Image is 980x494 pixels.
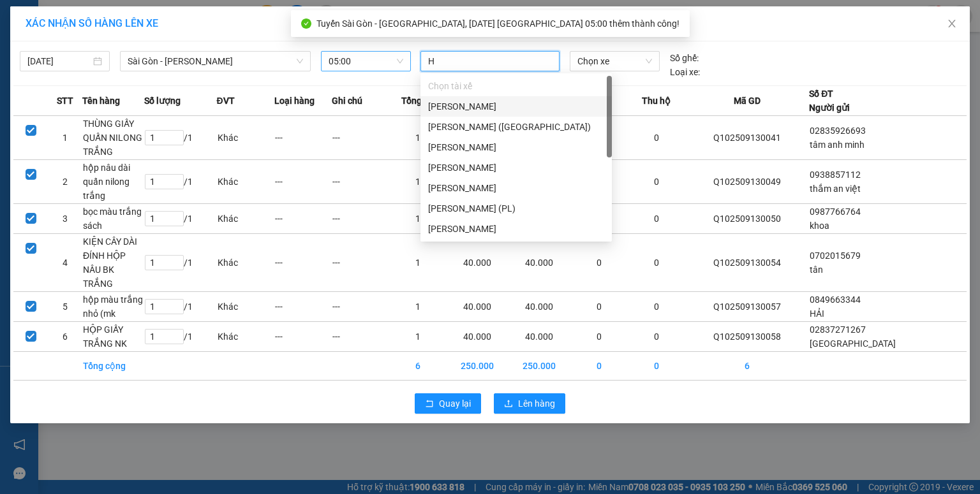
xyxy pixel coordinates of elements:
[217,116,274,160] td: Khác
[810,140,865,150] span: tâm anh minh
[144,116,216,160] td: / 1
[494,393,565,414] button: uploadLên hàng
[274,94,315,108] span: Loại hàng
[48,116,82,160] td: 1
[518,396,555,410] span: Lên hàng
[810,294,861,305] span: 0849663344
[447,292,509,322] td: 40.000
[389,292,447,322] td: 1
[810,309,824,319] span: HẢI
[947,18,957,29] span: close
[144,94,181,108] span: Số lượng
[670,65,700,79] span: Loại xe:
[82,94,120,108] span: Tên hàng
[48,234,82,292] td: 4
[428,79,604,93] div: Chọn tài xế
[332,234,389,292] td: ---
[332,292,389,322] td: ---
[810,251,861,261] span: 0702015679
[570,234,628,292] td: 0
[809,87,850,115] div: Số ĐT Người gửi
[628,234,685,292] td: 0
[82,116,144,160] td: THÙNG GIẤY QUẤN NILONG TRẮNG
[26,17,158,29] span: XÁC NHẬN SỐ HÀNG LÊN XE
[628,116,685,160] td: 0
[509,352,570,381] td: 250.000
[685,322,809,352] td: Q102509130058
[810,184,861,194] span: thắm an việt
[48,322,82,352] td: 6
[685,204,809,234] td: Q102509130050
[420,219,612,239] div: Tạ Đình Viên
[428,161,604,175] div: [PERSON_NAME]
[274,292,332,322] td: ---
[425,399,434,409] span: rollback
[642,94,671,108] span: Thu hộ
[144,234,216,292] td: / 1
[332,204,389,234] td: ---
[144,160,216,204] td: / 1
[217,322,274,352] td: Khác
[509,234,570,292] td: 40.000
[82,352,144,381] td: Tổng cộng
[685,352,809,381] td: 6
[420,96,612,117] div: Phạm Văn Chí
[332,322,389,352] td: ---
[389,234,447,292] td: 1
[628,204,685,234] td: 0
[810,265,823,275] span: tân
[934,6,970,42] button: Close
[577,52,651,71] span: Chọn xe
[420,178,612,198] div: Nguyễn Hữu Nhân
[332,94,362,108] span: Ghi chú
[82,234,144,292] td: KIỆN CÂY DÀI ĐÍNH HỘP NÂU BK TRẮNG
[274,160,332,204] td: ---
[217,204,274,234] td: Khác
[810,126,866,136] span: 02835926693
[217,94,235,108] span: ĐVT
[428,99,604,113] div: [PERSON_NAME]
[274,234,332,292] td: ---
[274,322,332,352] td: ---
[504,399,513,409] span: upload
[296,57,304,65] span: down
[628,322,685,352] td: 0
[332,160,389,204] td: ---
[48,160,82,204] td: 2
[389,352,447,381] td: 6
[420,76,612,96] div: Chọn tài xế
[82,204,144,234] td: bọc màu trắng sách
[274,204,332,234] td: ---
[420,117,612,137] div: Vương Trí Tài (Phú Hoà)
[389,160,447,204] td: 1
[810,338,896,349] span: [GEOGRAPHIC_DATA]
[628,352,685,381] td: 0
[401,94,434,108] span: Tổng SL
[128,52,303,71] span: Sài Gòn - Phương Lâm
[428,181,604,195] div: [PERSON_NAME]
[447,322,509,352] td: 40.000
[428,140,604,154] div: [PERSON_NAME]
[420,157,612,178] div: Vũ Đức Thuận
[82,322,144,352] td: HỘP GIẤY TRẮNG NK
[217,292,274,322] td: Khác
[810,324,866,335] span: 02837271267
[685,116,809,160] td: Q102509130041
[217,234,274,292] td: Khác
[428,222,604,236] div: [PERSON_NAME]
[57,94,73,108] span: STT
[685,160,809,204] td: Q102509130049
[509,292,570,322] td: 40.000
[420,198,612,219] div: Nguyễn Đình Nam (PL)
[509,322,570,352] td: 40.000
[447,352,509,381] td: 250.000
[274,116,332,160] td: ---
[420,137,612,157] div: Phi Nguyên Sa
[670,51,699,65] span: Số ghế:
[332,116,389,160] td: ---
[48,204,82,234] td: 3
[447,234,509,292] td: 40.000
[144,204,216,234] td: / 1
[415,393,481,414] button: rollbackQuay lại
[810,221,829,231] span: khoa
